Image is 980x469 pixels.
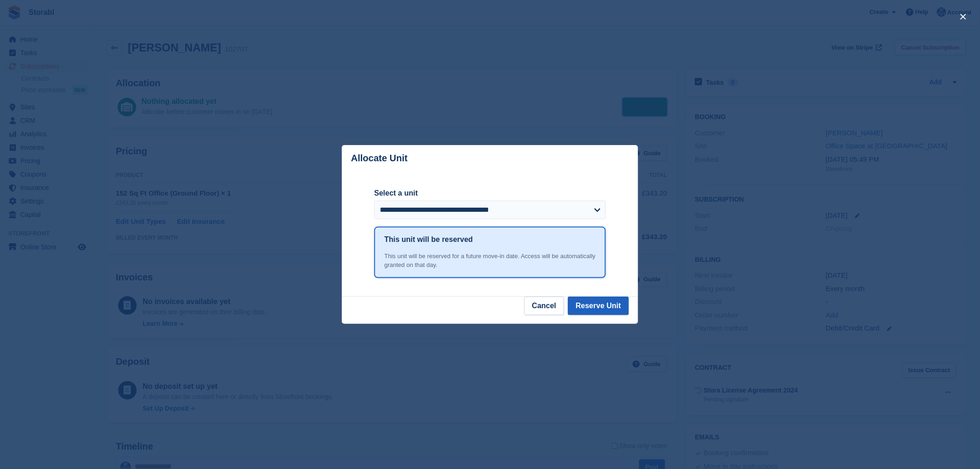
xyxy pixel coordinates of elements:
[956,9,971,24] button: close
[568,297,629,315] button: Reserve Unit
[384,252,596,270] div: This unit will be reserved for a future move-in date. Access will be automatically granted on tha...
[351,153,408,164] p: Allocate Unit
[374,188,606,199] label: Select a unit
[384,234,473,245] h1: This unit will be reserved
[524,297,564,315] button: Cancel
